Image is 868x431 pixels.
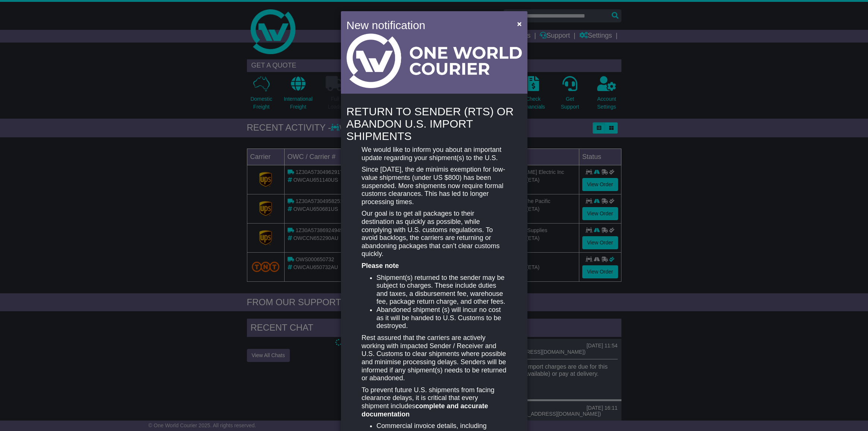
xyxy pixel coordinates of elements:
[347,105,522,142] h4: RETURN TO SENDER (RTS) OR ABANDON U.S. IMPORT SHIPMENTS
[361,402,488,418] strong: complete and accurate documentation
[347,17,507,34] h4: New notification
[361,210,506,258] p: Our goal is to get all packages to their destination as quickly as possible, while complying with...
[517,19,521,28] span: ×
[361,262,399,269] strong: Please note
[347,34,522,88] img: Light
[361,334,506,382] p: Rest assured that the carriers are actively working with impacted Sender / Receiver and U.S. Cust...
[376,306,506,330] li: Abandoned shipment (s) will incur no cost as it will be handed to U.S. Customs to be destroyed.
[513,16,525,31] button: Close
[361,386,506,418] p: To prevent future U.S. shipments from facing clearance delays, it is critical that every shipment...
[376,274,506,306] li: Shipment(s) returned to the sender may be subject to charges. These include duties and taxes, a d...
[361,166,506,206] p: Since [DATE], the de minimis exemption for low-value shipments (under US $800) has been suspended...
[361,146,506,162] p: We would like to inform you about an important update regarding your shipment(s) to the U.S.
